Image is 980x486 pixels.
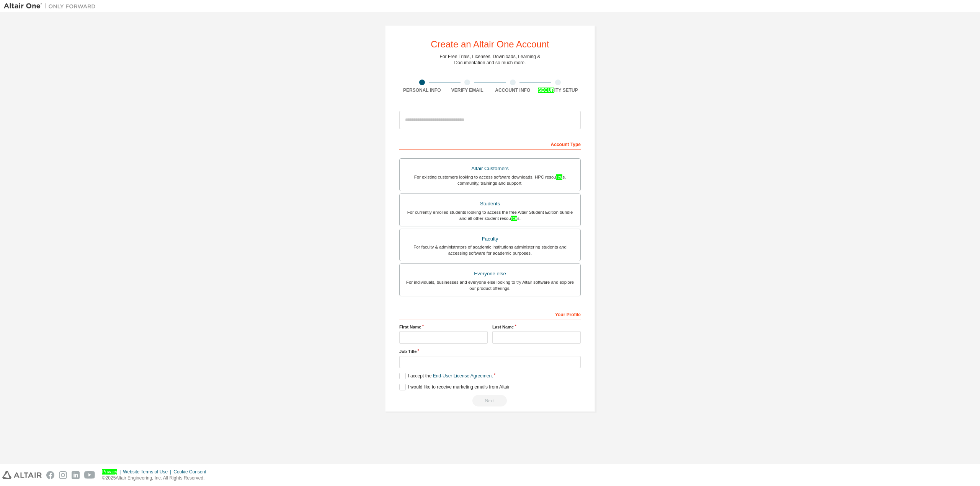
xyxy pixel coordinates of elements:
img: instagram.svg [59,471,67,479]
div: Account Type [399,138,581,150]
em: rce [511,216,518,221]
div: For Free Trials, Licenses, Downloads, Learning & Documentation and so much more. [440,54,541,66]
label: Last Name [492,324,581,330]
img: youtube.svg [84,471,95,479]
em: rce [556,174,563,180]
label: I would like to receive marketing emails from Altair [399,384,510,390]
div: Altair Customers [404,163,576,174]
div: Your Profile [399,308,581,320]
div: ity Setup [536,87,581,93]
div: For individuals, businesses and everyone else looking to try Altair software and explore our prod... [404,279,576,291]
div: Cookie Consent [173,469,211,475]
img: facebook.svg [46,471,54,479]
div: Everyone else [404,268,576,279]
div: Create an Altair One Account [431,40,549,49]
div: For existing customers looking to access software downloads, HPC resou s, community, trainings an... [404,174,576,186]
a: End-User License Agreement [433,373,493,379]
img: linkedin.svg [72,471,80,479]
em: Privacy [102,469,117,475]
div: For faculty & administrators of academic institutions administering students and accessing softwa... [404,244,576,256]
img: altair_logo.svg [2,471,42,479]
img: Altair One [4,2,100,10]
label: I accept the [399,373,493,379]
div: Faculty [404,234,576,244]
div: Read and acccept EULA to continue [399,395,581,406]
p: © 2025 Altair Engineering, Inc. All Rights Reserved. [102,475,211,481]
label: Job Title [399,348,581,354]
div: Account Info [490,87,536,93]
em: Secur [538,88,554,93]
label: First Name [399,324,488,330]
div: Website Terms of Use [123,469,173,475]
div: Personal Info [399,87,445,93]
div: Students [404,198,576,209]
div: For currently enrolled students looking to access the free Altair Student Edition bundle and all ... [404,209,576,221]
div: Verify Email [445,87,490,93]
